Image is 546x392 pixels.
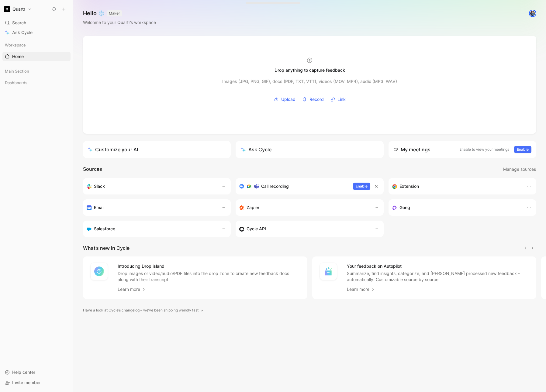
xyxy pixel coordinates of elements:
[2,18,71,27] div: Search
[94,183,105,190] h3: Slack
[530,10,536,16] img: avatar
[2,67,71,76] div: Main Section
[240,146,271,153] div: Ask Cycle
[392,183,520,190] div: Capture feedback from anywhere on the web
[281,96,295,103] span: Upload
[517,146,529,153] span: Enable
[2,40,71,50] div: Workspace
[88,146,138,153] div: Customize your AI
[12,370,35,375] span: Help center
[2,28,71,37] a: Ask Cycle
[392,204,520,211] div: Capture feedback from your incoming calls
[83,19,156,26] div: Welcome to your Quartr’s workspace
[236,141,383,158] button: Ask Cycle
[107,10,122,16] button: MAKER
[459,146,509,153] p: Enable to view your meetings
[353,183,370,190] button: Enable
[347,263,529,270] h4: Your feedback on Autopilot
[503,166,536,173] span: Manage sources
[328,95,348,104] button: Link
[12,380,41,385] span: Invite member
[5,80,27,86] span: Dashboards
[239,225,368,232] div: Sync customers & send feedback from custom sources. Get inspired by our favorite use case
[247,225,266,232] h3: Cycle API
[222,78,397,85] div: Images (JPG, PNG, GIF), docs (PDF, TXT, VTT), videos (MOV, MP4), audio (MP3, WAV)
[87,183,215,190] div: Sync your customers, send feedback and get updates in Slack
[514,146,531,153] button: Enable
[300,95,326,104] button: Record
[12,6,25,12] h1: Quartr
[399,183,419,190] h3: Extension
[239,183,348,190] div: Record & transcribe meetings from Zoom, Meet & Teams.
[2,78,71,89] div: Dashboards
[272,95,298,104] button: Upload
[2,52,71,61] a: Home
[5,42,26,48] span: Workspace
[83,10,156,17] h1: Hello ❄️
[118,263,300,270] h4: Introducing Drop island
[12,29,33,36] span: Ask Cycle
[83,244,130,252] h2: What’s new in Cycle
[356,183,368,189] span: Enable
[12,19,26,26] span: Search
[347,270,529,283] p: Summarize, find insights, categorize, and [PERSON_NAME] processed new feedback - automatically. C...
[5,68,29,74] span: Main Section
[118,286,146,293] a: Learn more
[2,78,71,87] div: Dashboards
[309,96,324,103] span: Record
[247,204,259,211] h3: Zapier
[87,204,215,211] div: Forward emails to your feedback inbox
[239,204,368,211] div: Capture feedback from thousands of sources with Zapier (survey results, recordings, sheets, etc).
[4,6,10,12] img: Quartr
[275,67,345,74] div: Drop anything to capture feedback
[94,225,115,232] h3: Salesforce
[2,5,33,13] button: QuartrQuartr
[2,67,71,77] div: Main Section
[94,204,104,211] h3: Email
[393,146,430,153] div: My meetings
[12,53,24,60] span: Home
[2,378,71,387] div: Invite member
[337,96,346,103] span: Link
[261,183,289,190] h3: Call recording
[2,368,71,377] div: Help center
[347,286,375,293] a: Learn more
[83,141,231,158] a: Customize your AI
[83,165,102,173] h2: Sources
[83,307,203,313] a: Have a look at Cycle’s changelog – we’ve been shipping weirdly fast
[399,204,410,211] h3: Gong
[503,165,536,173] button: Manage sources
[118,270,300,283] p: Drop images or video/audio/PDF files into the drop zone to create new feedback docs along with th...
